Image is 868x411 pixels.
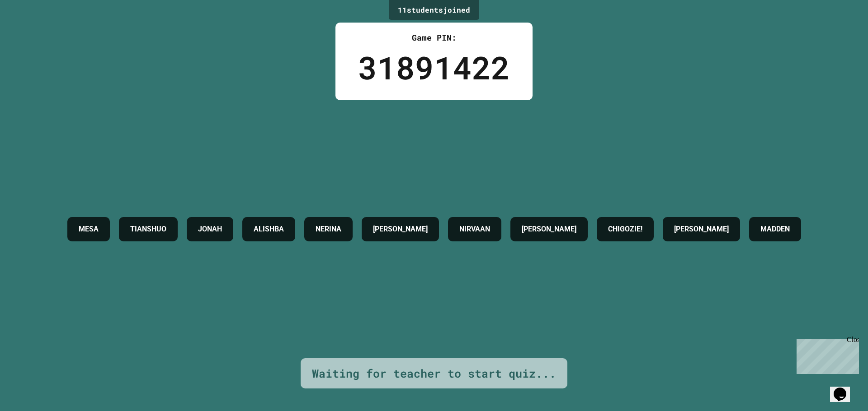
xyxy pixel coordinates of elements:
h4: [PERSON_NAME] [522,224,576,235]
div: Waiting for teacher to start quiz... [312,365,556,382]
h4: [PERSON_NAME] [674,224,729,235]
h4: JONAH [198,224,222,235]
h4: MESA [79,224,99,235]
h4: MADDEN [760,224,790,235]
h4: ALISHBA [254,224,284,235]
h4: NIRVAAN [459,224,490,235]
div: Chat with us now!Close [4,4,62,57]
h4: NERINA [316,224,341,235]
iframe: chat widget [830,375,859,402]
h4: [PERSON_NAME] [373,224,428,235]
div: Game PIN: [358,32,510,44]
h4: CHIGOZIE! [608,224,642,235]
h4: TIANSHUO [130,224,166,235]
iframe: chat widget [793,336,859,374]
div: 31891422 [358,44,510,91]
